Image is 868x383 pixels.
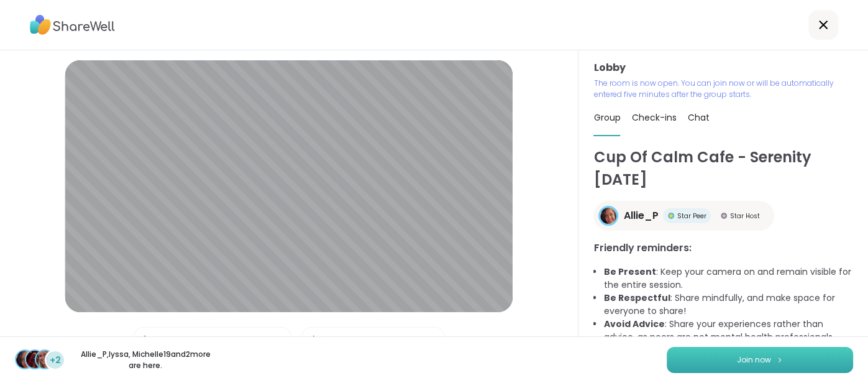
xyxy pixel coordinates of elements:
span: Chat [687,111,709,124]
div: Default - Internal Mic [165,334,257,347]
img: Allie_P [16,351,34,368]
img: lyssa [26,351,43,368]
h3: Friendly reminders: [593,241,853,256]
span: Join now [737,354,771,366]
h3: Lobby [593,60,853,75]
span: Check-ins [631,111,676,124]
span: Group [593,111,620,124]
img: Star Peer [668,213,674,219]
b: Avoid Advice [603,318,664,330]
span: Star Host [729,211,759,221]
span: Star Peer [677,211,706,221]
li: : Keep your camera on and remain visible for the entire session. [603,265,853,292]
span: | [155,328,158,353]
span: +2 [50,354,61,367]
img: ShareWell Logo [30,11,115,39]
a: Allie_PAllie_PStar PeerStar PeerStar HostStar Host [593,201,774,231]
img: Microphone [139,328,150,353]
span: | [322,333,326,348]
li: : Share your experiences rather than advice, as peers are not mental health professionals. [603,318,853,344]
li: : Share mindfully, and make space for everyone to share! [603,292,853,318]
b: Be Present [603,265,656,278]
button: Join now [667,347,853,373]
b: Be Respectful [603,292,670,304]
h1: Cup Of Calm Cafe - Serenity [DATE] [593,146,853,191]
p: The room is now open. You can join now or will be automatically entered five minutes after the gr... [593,78,853,100]
p: Allie_P , lyssa , Michelle19 and 2 more are here. [76,349,215,371]
span: Allie_P [623,208,658,223]
img: Allie_P [600,208,616,224]
img: ShareWell Logomark [776,356,783,363]
img: Star Host [721,213,727,219]
img: Michelle19 [36,351,53,368]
